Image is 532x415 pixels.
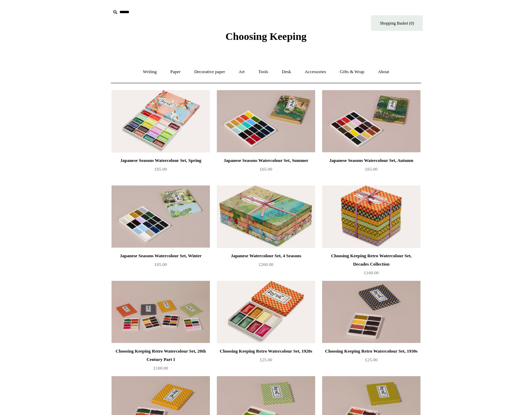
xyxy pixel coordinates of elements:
[334,63,371,81] a: Gifts & Wrap
[112,156,210,185] a: Japanese Seasons Watercolour Set, Spring £65.00
[372,63,396,81] a: About
[219,347,313,355] div: Choosing Keeping Retro Watercolour Set, 1920s
[188,63,231,81] a: Decorative paper
[217,252,315,280] a: Japanese Watercolour Set, 4 Seasons £260.00
[113,156,208,165] div: Japanese Seasons Watercolour Set, Spring
[322,281,420,343] img: Choosing Keeping Retro Watercolour Set, 1930s
[322,281,420,343] a: Choosing Keeping Retro Watercolour Set, 1930s Choosing Keeping Retro Watercolour Set, 1930s
[112,347,210,375] a: Choosing Keeping Retro Watercolour Set, 20th Century Part I £100.00
[217,90,315,153] a: Japanese Seasons Watercolour Set, Summer Japanese Seasons Watercolour Set, Summer
[322,156,420,185] a: Japanese Seasons Watercolour Set, Autumn £65.00
[217,281,315,343] a: Choosing Keeping Retro Watercolour Set, 1920s Choosing Keeping Retro Watercolour Set, 1920s
[217,281,315,343] img: Choosing Keeping Retro Watercolour Set, 1920s
[113,252,208,260] div: Japanese Seasons Watercolour Set, Winter
[260,357,272,362] span: £25.00
[260,166,272,172] span: £65.00
[112,90,210,153] a: Japanese Seasons Watercolour Set, Spring Japanese Seasons Watercolour Set, Spring
[322,185,420,248] img: Choosing Keeping Retro Watercolour Set, Decades Collection
[371,15,423,31] a: Shopping Basket (0)
[259,262,273,267] span: £260.00
[217,185,315,248] a: Japanese Watercolour Set, 4 Seasons Japanese Watercolour Set, 4 Seasons
[137,63,163,81] a: Writing
[219,156,313,165] div: Japanese Seasons Watercolour Set, Summer
[113,347,208,364] div: Choosing Keeping Retro Watercolour Set, 20th Century Part I
[299,63,332,81] a: Accessories
[112,90,210,153] img: Japanese Seasons Watercolour Set, Spring
[154,166,167,172] span: £65.00
[217,156,315,185] a: Japanese Seasons Watercolour Set, Summer £65.00
[154,262,167,267] span: £65.00
[217,185,315,248] img: Japanese Watercolour Set, 4 Seasons
[252,63,275,81] a: Tools
[219,252,313,260] div: Japanese Watercolour Set, 4 Seasons
[232,63,251,81] a: Art
[217,347,315,375] a: Choosing Keeping Retro Watercolour Set, 1920s £25.00
[322,90,420,153] img: Japanese Seasons Watercolour Set, Autumn
[153,365,168,371] span: £100.00
[112,185,210,248] a: Japanese Seasons Watercolour Set, Winter Japanese Seasons Watercolour Set, Winter
[365,166,378,172] span: £65.00
[322,90,420,153] a: Japanese Seasons Watercolour Set, Autumn Japanese Seasons Watercolour Set, Autumn
[276,63,298,81] a: Desk
[164,63,187,81] a: Paper
[365,357,378,362] span: £25.00
[112,252,210,280] a: Japanese Seasons Watercolour Set, Winter £65.00
[112,185,210,248] img: Japanese Seasons Watercolour Set, Winter
[324,156,419,165] div: Japanese Seasons Watercolour Set, Autumn
[324,252,419,268] div: Choosing Keeping Retro Watercolour Set, Decades Collection
[324,347,419,355] div: Choosing Keeping Retro Watercolour Set, 1930s
[225,31,307,42] span: Choosing Keeping
[112,281,210,343] img: Choosing Keeping Retro Watercolour Set, 20th Century Part I
[364,270,379,275] span: £160.00
[322,347,420,375] a: Choosing Keeping Retro Watercolour Set, 1930s £25.00
[112,281,210,343] a: Choosing Keeping Retro Watercolour Set, 20th Century Part I Choosing Keeping Retro Watercolour Se...
[225,36,307,41] a: Choosing Keeping
[217,90,315,153] img: Japanese Seasons Watercolour Set, Summer
[322,252,420,280] a: Choosing Keeping Retro Watercolour Set, Decades Collection £160.00
[322,185,420,248] a: Choosing Keeping Retro Watercolour Set, Decades Collection Choosing Keeping Retro Watercolour Set...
